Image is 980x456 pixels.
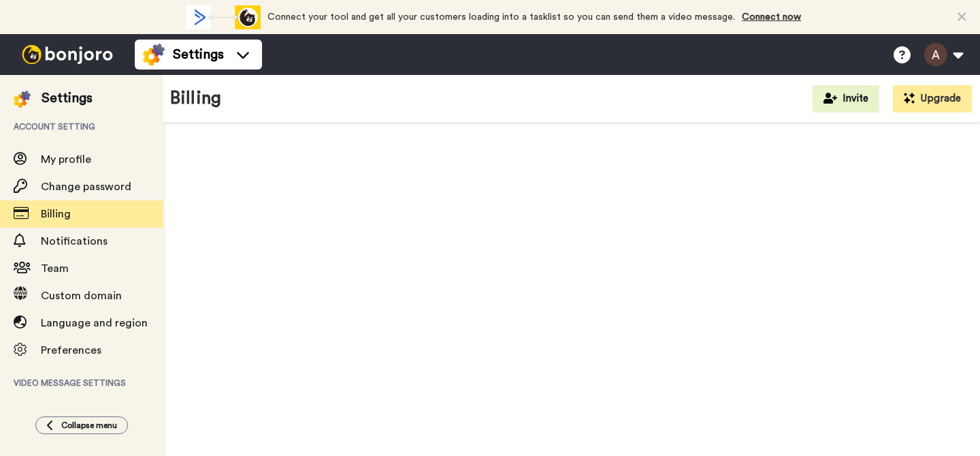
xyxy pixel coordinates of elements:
img: settings-colored.svg [14,91,31,108]
button: Upgrade [893,85,972,112]
button: Collapse menu [35,416,128,434]
img: settings-colored.svg [143,44,165,65]
span: Collapse menu [61,420,117,431]
a: Connect now [742,12,801,22]
img: bj-logo-header-white.svg [16,45,118,64]
button: Invite [813,85,879,112]
h1: Billing [170,89,221,108]
span: Team [41,263,69,274]
span: Billing [41,209,71,219]
span: Notifications [41,236,108,247]
span: Settings [173,45,224,64]
span: Preferences [41,345,101,356]
div: animation [186,5,261,29]
span: Custom domain [41,290,122,301]
span: Connect your tool and get all your customers loading into a tasklist so you can send them a video... [267,12,735,22]
span: Change password [41,181,131,192]
span: Language and region [41,318,148,329]
div: Settings [42,89,93,108]
span: My profile [41,154,91,165]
